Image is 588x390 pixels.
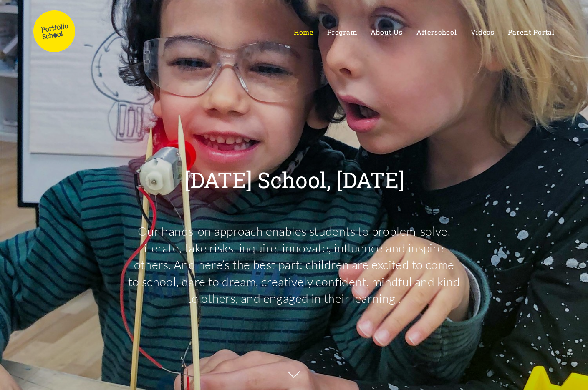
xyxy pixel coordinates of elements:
[127,223,461,307] p: Our hands-on approach enables students to problem-solve, iterate, take risks, inquire, innovate, ...
[371,28,402,36] span: About Us
[327,28,357,36] span: Program
[508,28,555,36] a: Parent Portal
[294,28,313,36] a: Home
[33,10,75,52] img: Portfolio School
[184,169,404,191] p: [DATE] School, [DATE]
[416,28,457,36] a: Afterschool
[471,28,495,36] a: Videos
